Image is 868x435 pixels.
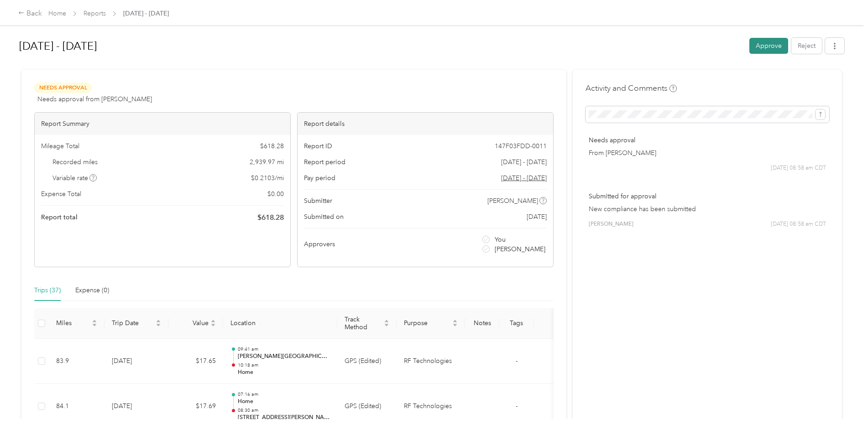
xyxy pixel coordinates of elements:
span: - [516,402,518,410]
span: Mileage Total [41,141,79,151]
p: Home [238,398,330,406]
span: caret-down [384,322,389,328]
span: Recorded miles [52,157,98,167]
div: Back [18,8,42,19]
button: Reject [791,38,822,54]
span: [DATE] 08:58 am CDT [771,164,826,172]
span: Purpose [404,319,450,327]
a: Home [48,10,66,17]
p: Submitted for approval [589,192,826,201]
td: GPS (Edited) [337,339,397,384]
span: caret-down [156,322,161,328]
p: 09:41 am [238,346,330,352]
span: Pay period [304,173,335,183]
p: 10:18 am [238,362,330,368]
iframe: Everlance-gr Chat Button Frame [817,384,868,435]
p: Needs approval [589,135,826,145]
span: [PERSON_NAME] [487,196,538,206]
td: 84.1 [49,384,105,430]
th: Miles [49,308,105,339]
span: - [516,357,518,365]
span: $ 0.2103 / mi [251,173,284,183]
span: Report total [41,212,78,222]
th: Location [223,308,337,339]
span: $ 618.28 [257,212,284,223]
div: Report Summary [35,113,290,135]
span: Variable rate [52,173,97,183]
span: [DATE] 08:58 am CDT [771,220,826,228]
span: 147F03FDD-0011 [495,141,547,151]
span: Track Method [345,316,382,331]
td: $17.69 [168,384,223,430]
span: Report ID [304,141,332,151]
td: RF Technologies [397,384,465,430]
span: [DATE] - [DATE] [123,9,169,18]
p: New compliance has been submitted [589,204,826,214]
td: $17.65 [168,339,223,384]
th: Notes [465,308,499,339]
td: [DATE] [105,339,168,384]
button: Approve [749,38,788,54]
p: 08:30 am [238,407,330,414]
th: Trip Date [105,308,168,339]
div: Report details [298,113,553,135]
td: 83.9 [49,339,105,384]
span: [PERSON_NAME] [495,244,545,254]
span: $ 618.28 [260,141,284,151]
span: Submitter [304,196,332,206]
span: Report period [304,157,345,167]
p: 07:16 am [238,391,330,398]
span: caret-up [156,318,161,324]
span: Miles [56,319,90,327]
span: 2,939.97 mi [250,157,284,167]
div: Trips (37) [34,285,61,295]
td: RF Technologies [397,339,465,384]
th: Track Method [337,308,397,339]
span: Approvers [304,239,335,249]
th: Purpose [397,308,465,339]
span: [DATE] - [DATE] [501,157,547,167]
span: caret-down [92,322,97,328]
h4: Activity and Comments [586,83,677,94]
h1: Aug 1 - 31, 2025 [19,35,743,57]
span: caret-down [452,322,458,328]
span: [DATE] [527,212,547,222]
p: Home [238,368,330,377]
p: From [PERSON_NAME] [589,148,826,158]
span: You [495,235,506,244]
span: Expense Total [41,189,81,199]
td: GPS (Edited) [337,384,397,430]
p: [STREET_ADDRESS][PERSON_NAME][PERSON_NAME] [238,414,330,422]
a: Reports [84,10,106,17]
span: $ 0.00 [267,189,284,199]
span: caret-up [384,318,389,324]
span: Needs Approval [34,83,92,93]
span: Trip Date [112,319,154,327]
span: Go to pay period [501,173,547,183]
p: [PERSON_NAME][GEOGRAPHIC_DATA], [STREET_ADDRESS][PERSON_NAME] [238,352,330,361]
td: [DATE] [105,384,168,430]
div: Expense (0) [75,285,109,295]
th: Value [168,308,223,339]
th: Tags [499,308,533,339]
span: Value [176,319,209,327]
span: Submitted on [304,212,344,222]
span: caret-up [452,318,458,324]
span: caret-up [92,318,97,324]
span: caret-down [210,322,216,328]
span: caret-up [210,318,216,324]
span: [PERSON_NAME] [589,220,633,228]
span: Needs approval from [PERSON_NAME] [37,94,152,104]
